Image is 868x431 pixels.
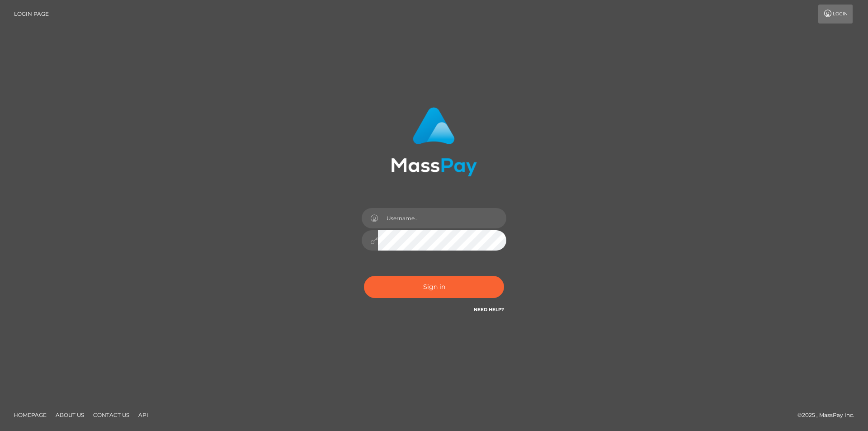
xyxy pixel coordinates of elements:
div: © 2025 , MassPay Inc. [797,410,861,420]
a: API [135,408,152,422]
button: Sign in [364,276,504,298]
a: About Us [52,408,88,422]
a: Contact Us [90,408,133,422]
img: MassPay Login [391,107,477,176]
a: Need Help? [474,307,504,313]
a: Homepage [10,408,50,422]
a: Login Page [14,5,49,24]
input: Username... [378,208,506,228]
a: Login [818,5,853,24]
